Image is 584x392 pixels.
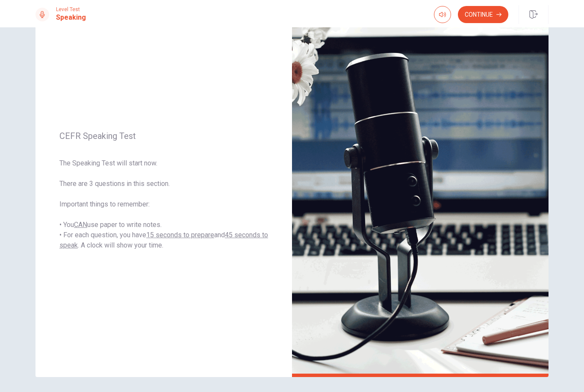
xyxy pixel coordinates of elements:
[56,6,86,12] span: Level Test
[59,158,268,251] span: The Speaking Test will start now. There are 3 questions in this section. Important things to reme...
[292,4,549,377] img: speaking intro
[56,12,86,23] h1: Speaking
[458,6,508,23] button: Continue
[146,231,214,239] u: 15 seconds to prepare
[59,131,268,141] span: CEFR Speaking Test
[74,221,87,229] u: CAN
